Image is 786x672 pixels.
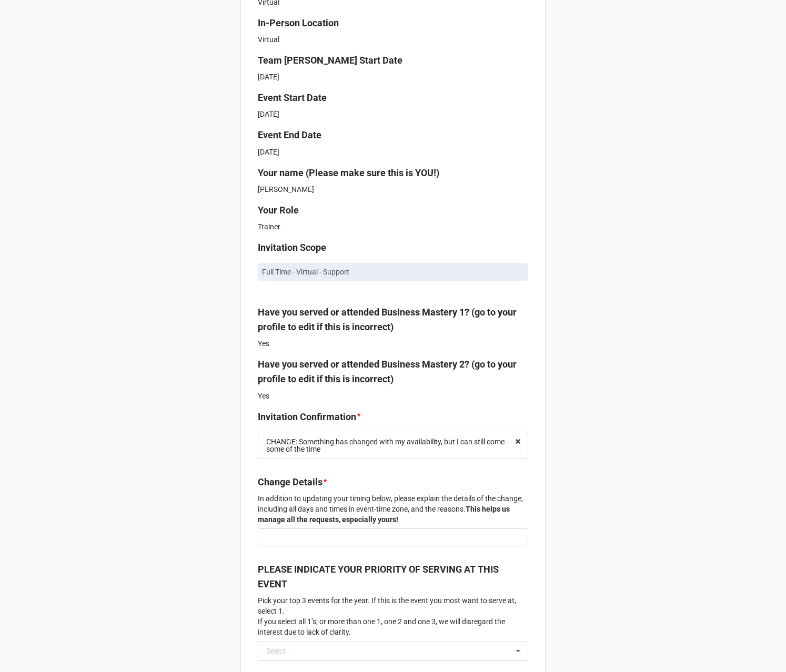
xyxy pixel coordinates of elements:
[258,72,528,82] p: [DATE]
[258,410,356,424] label: Invitation Confirmation
[258,167,439,178] b: Your name (Please make sure this is YOU!)
[258,359,517,384] b: Have you served or attended Business Mastery 2? (go to your profile to edit if this is incorrect)
[258,55,402,66] b: Team [PERSON_NAME] Start Date
[266,438,513,453] div: CHANGE: Something has changed with my availability, but I can still come some of the time
[258,391,528,401] p: Yes
[258,307,517,332] b: Have you served or attended Business Mastery 1? (go to your profile to edit if this is incorrect)
[258,221,528,232] p: Trainer
[258,240,326,255] label: Invitation Scope
[266,647,294,655] div: Select ...
[262,267,524,277] p: Full Time - Virtual - Support
[258,338,528,349] p: Yes
[258,34,528,45] p: Virtual
[258,205,299,216] b: Your Role
[258,595,528,637] p: Pick your top 3 events for the year. If this is the event you most want to serve at, select 1. If...
[258,17,339,28] b: In-Person Location
[258,147,528,157] p: [DATE]
[258,109,528,119] p: [DATE]
[258,129,321,140] b: Event End Date
[258,562,528,592] label: PLEASE INDICATE YOUR PRIORITY OF SERVING AT THIS EVENT
[258,92,327,103] b: Event Start Date
[258,493,528,525] p: In addition to updating your timing below, please explain the details of the change, including al...
[258,184,528,195] p: [PERSON_NAME]
[258,475,323,490] label: Change Details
